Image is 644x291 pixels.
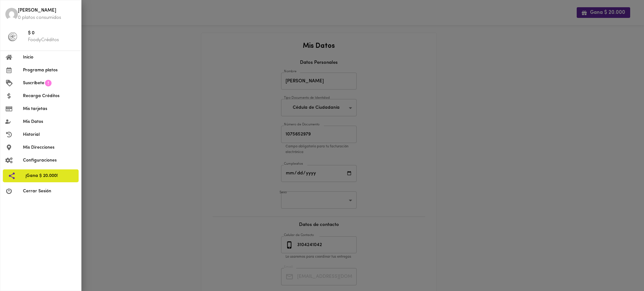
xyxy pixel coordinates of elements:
[23,157,76,164] span: Configuraciones
[23,131,76,138] span: Historial
[23,144,76,151] span: Mis Direcciones
[23,188,76,195] span: Cerrar Sesión
[23,106,76,112] span: Mis tarjetas
[25,173,74,179] span: ¡Gana $ 20.000!
[23,67,76,74] span: Programa platos
[23,118,76,125] span: Mis Datos
[8,32,17,41] img: foody-creditos-black.png
[28,30,76,37] span: $ 0
[23,54,76,61] span: Inicio
[28,37,76,43] p: FoodyCréditos
[23,80,44,86] span: Suscríbete
[18,7,76,14] span: [PERSON_NAME]
[23,93,76,99] span: Recarga Créditos
[608,255,638,285] iframe: Messagebird Livechat Widget
[18,14,76,21] p: 0 platos consumidos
